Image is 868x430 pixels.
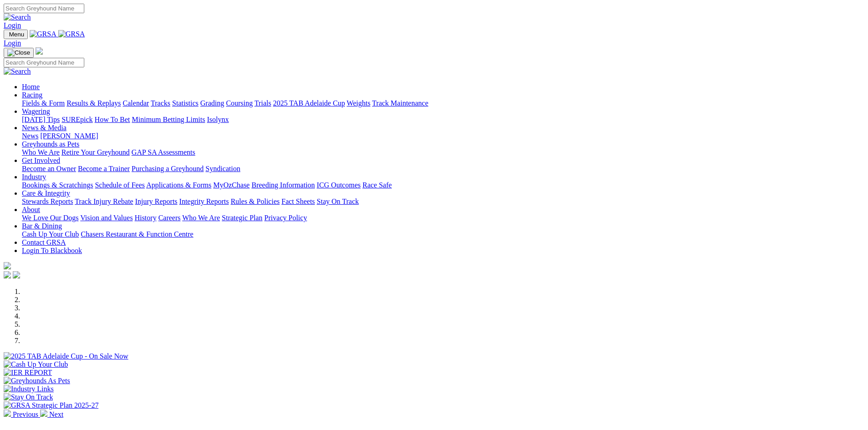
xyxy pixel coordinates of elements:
[4,369,52,377] img: IER REPORT
[62,148,130,156] a: Retire Your Greyhound
[58,30,85,38] img: GRSA
[135,197,177,205] a: Injury Reports
[22,238,66,246] a: Contact GRSA
[22,173,46,181] a: Industry
[80,214,133,222] a: Vision and Values
[13,410,38,418] span: Previous
[172,99,199,107] a: Statistics
[362,181,391,189] a: Race Safe
[22,189,70,197] a: Care & Integrity
[4,39,21,47] a: Login
[22,116,60,123] a: [DATE] Tips
[4,4,84,13] input: Search
[22,230,79,238] a: Cash Up Your Club
[22,230,864,238] div: Bar & Dining
[4,271,11,278] img: facebook.svg
[4,385,54,393] img: Industry Links
[252,181,315,189] a: Breeding Information
[22,99,65,107] a: Fields & Form
[22,214,864,222] div: About
[4,377,70,385] img: Greyhounds As Pets
[22,165,76,172] a: Become an Owner
[207,116,229,123] a: Isolynx
[22,140,79,148] a: Greyhounds as Pets
[4,410,11,417] img: chevron-left-pager-white.svg
[13,271,20,278] img: twitter.svg
[22,181,864,189] div: Industry
[40,410,63,418] a: Next
[123,99,149,107] a: Calendar
[75,197,133,205] a: Track Injury Rebate
[22,247,82,254] a: Login To Blackbook
[132,148,195,156] a: GAP SA Assessments
[67,99,121,107] a: Results & Replays
[264,214,307,222] a: Privacy Policy
[4,393,53,401] img: Stay On Track
[134,214,156,222] a: History
[4,360,68,369] img: Cash Up Your Club
[4,30,28,39] button: Toggle navigation
[4,67,31,76] img: Search
[22,91,42,99] a: Racing
[146,181,211,189] a: Applications & Forms
[372,99,428,107] a: Track Maintenance
[158,214,180,222] a: Careers
[22,99,864,107] div: Racing
[200,99,224,107] a: Grading
[22,107,50,115] a: Wagering
[205,165,240,172] a: Syndication
[4,21,21,29] a: Login
[273,99,345,107] a: 2025 TAB Adelaide Cup
[22,206,40,213] a: About
[4,352,128,360] img: 2025 TAB Adelaide Cup - On Sale Now
[4,410,40,418] a: Previous
[282,197,315,205] a: Fact Sheets
[182,214,220,222] a: Who We Are
[22,132,38,140] a: News
[22,157,60,164] a: Get Involved
[231,197,280,205] a: Rules & Policies
[222,214,262,222] a: Strategic Plan
[78,165,130,172] a: Become a Trainer
[179,197,229,205] a: Integrity Reports
[317,181,360,189] a: ICG Outcomes
[132,116,205,123] a: Minimum Betting Limits
[62,116,92,123] a: SUREpick
[226,99,253,107] a: Coursing
[22,124,67,132] a: News & Media
[22,148,60,156] a: Who We Are
[22,132,864,140] div: News & Media
[7,49,30,56] img: Close
[22,148,864,157] div: Greyhounds as Pets
[9,31,24,38] span: Menu
[254,99,271,107] a: Trials
[213,181,250,189] a: MyOzChase
[81,230,193,238] a: Chasers Restaurant & Function Centre
[4,58,84,67] input: Search
[22,214,78,222] a: We Love Our Dogs
[151,99,170,107] a: Tracks
[22,222,62,230] a: Bar & Dining
[40,132,98,140] a: [PERSON_NAME]
[22,181,93,189] a: Bookings & Scratchings
[95,116,130,123] a: How To Bet
[347,99,370,107] a: Weights
[4,262,11,269] img: logo-grsa-white.png
[36,47,43,55] img: logo-grsa-white.png
[22,116,864,124] div: Wagering
[30,30,56,38] img: GRSA
[317,197,359,205] a: Stay On Track
[22,83,40,91] a: Home
[49,410,63,418] span: Next
[4,401,98,410] img: GRSA Strategic Plan 2025-27
[40,410,47,417] img: chevron-right-pager-white.svg
[95,181,144,189] a: Schedule of Fees
[4,48,34,58] button: Toggle navigation
[132,165,204,172] a: Purchasing a Greyhound
[22,197,73,205] a: Stewards Reports
[22,197,864,206] div: Care & Integrity
[22,165,864,173] div: Get Involved
[4,13,31,21] img: Search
